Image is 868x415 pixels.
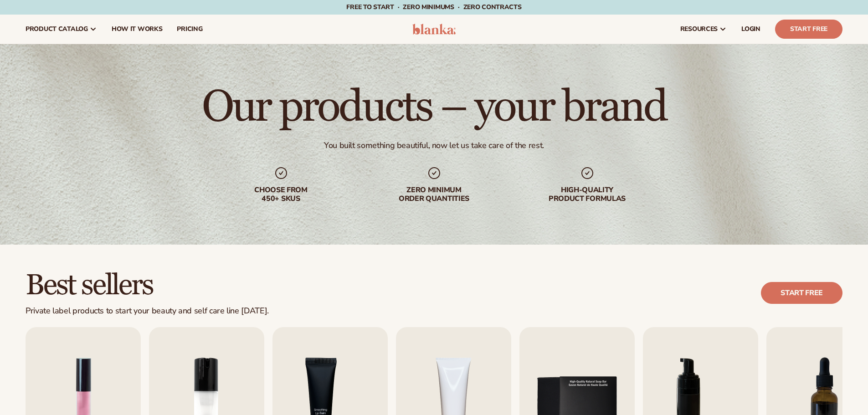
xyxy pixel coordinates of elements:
[202,86,666,129] h1: Our products – your brand
[412,24,456,35] img: logo
[673,15,734,44] a: resources
[223,186,339,203] div: Choose from 450+ Skus
[26,26,88,33] span: product catalog
[26,306,269,316] div: Private label products to start your beauty and self care line [DATE].
[734,15,768,44] a: LOGIN
[112,26,163,33] span: How It Works
[761,282,842,304] a: Start free
[529,186,646,203] div: High-quality product formulas
[324,140,544,151] div: You built something beautiful, now let us take care of the rest.
[376,186,493,203] div: Zero minimum order quantities
[177,26,202,33] span: pricing
[680,26,718,33] span: resources
[26,270,269,301] h2: Best sellers
[104,15,170,44] a: How It Works
[346,3,521,11] span: Free to start · ZERO minimums · ZERO contracts
[775,20,842,39] a: Start Free
[169,15,210,44] a: pricing
[741,26,760,33] span: LOGIN
[18,15,104,44] a: product catalog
